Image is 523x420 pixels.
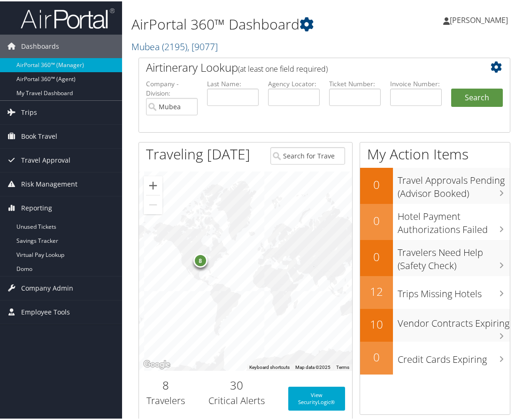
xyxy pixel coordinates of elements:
a: View SecurityLogic® [288,385,345,409]
a: 10Vendor Contracts Expiring [360,307,510,340]
a: 0Travel Approvals Pending (Advisor Booked) [360,166,510,202]
h2: 0 [360,247,393,263]
button: Zoom in [144,175,162,194]
span: [PERSON_NAME] [450,14,508,24]
h3: Trips Missing Hotels [398,281,510,299]
a: 0Hotel Payment Authorizations Failed [360,202,510,239]
h2: 10 [360,315,393,331]
h2: 0 [360,211,393,227]
h3: Travel Approvals Pending (Advisor Booked) [398,168,510,199]
h2: 8 [146,376,185,392]
h1: Traveling [DATE] [146,143,250,163]
h3: Travelers Need Help (Safety Check) [398,240,510,271]
span: Map data ©2025 [295,363,331,368]
h3: Critical Alerts [199,393,274,406]
span: (at least one field required) [238,62,328,73]
h3: Credit Cards Expiring [398,347,510,365]
h2: Airtinerary Lookup [146,58,472,74]
input: Search for Traveler [270,146,345,163]
h2: 30 [199,376,274,392]
a: Terms (opens in new tab) [336,363,349,368]
span: , [ 9077 ] [187,39,218,52]
a: 0Credit Cards Expiring [360,340,510,373]
img: airportal-logo.png [21,6,115,28]
span: Trips [21,99,37,123]
a: Mubea [131,39,218,52]
img: Google [141,357,172,369]
h2: 12 [360,282,393,298]
button: Zoom out [144,194,162,213]
label: Last Name: [207,78,259,87]
a: [PERSON_NAME] [443,5,517,33]
h2: 0 [360,348,393,364]
button: Keyboard shortcuts [249,363,290,369]
span: Book Travel [21,123,57,147]
button: Search [451,87,503,106]
span: Employee Tools [21,299,70,322]
a: 12Trips Missing Hotels [360,275,510,307]
span: ( 2195 ) [162,39,187,52]
label: Agency Locator: [268,78,320,87]
label: Ticket Number: [329,78,381,87]
a: Open this area in Google Maps (opens a new window) [141,357,172,369]
label: Company - Division: [146,78,198,97]
span: Risk Management [21,171,77,195]
div: 8 [193,252,207,266]
span: Reporting [21,195,52,218]
h3: Hotel Payment Authorizations Failed [398,204,510,235]
label: Invoice Number: [390,78,442,87]
span: Company Admin [21,275,73,299]
h2: 0 [360,175,393,191]
span: Travel Approval [21,147,70,171]
h3: Travelers [146,393,185,406]
h1: AirPortal 360™ Dashboard [131,13,389,33]
span: Dashboards [21,33,59,57]
h1: My Action Items [360,143,510,163]
a: 0Travelers Need Help (Safety Check) [360,239,510,275]
h3: Vendor Contracts Expiring [398,311,510,329]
